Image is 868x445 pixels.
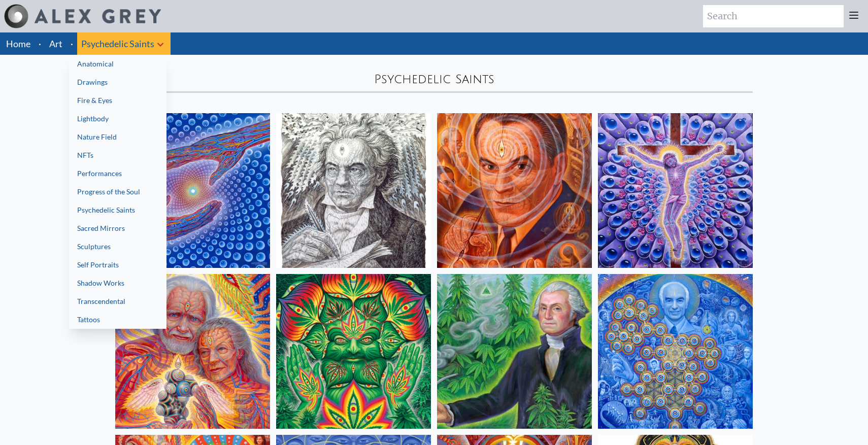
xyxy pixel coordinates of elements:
a: Sculptures [69,237,166,256]
a: Tattoos [69,311,166,329]
a: Psychedelic Saints [69,201,166,219]
a: Self Portraits [69,256,166,274]
a: Nature Field [69,128,166,146]
a: Lightbody [69,110,166,128]
a: Shadow Works [69,274,166,292]
a: Fire & Eyes [69,91,166,110]
a: Drawings [69,73,166,91]
a: Sacred Mirrors [69,219,166,237]
a: NFTs [69,146,166,164]
a: Performances [69,164,166,183]
a: Transcendental [69,292,166,311]
a: Anatomical [69,55,166,73]
a: Progress of the Soul [69,183,166,201]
